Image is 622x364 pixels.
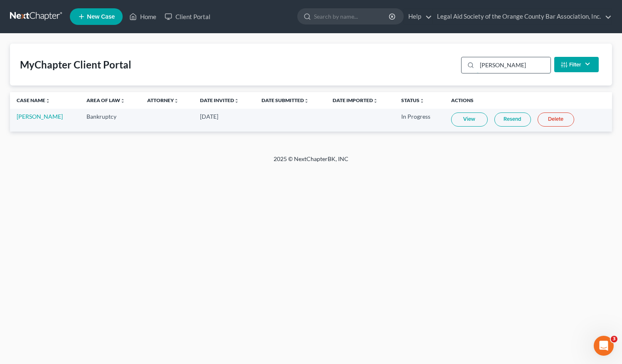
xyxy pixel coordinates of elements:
[200,113,218,120] span: [DATE]
[594,336,614,356] iframe: Intercom live chat
[494,112,531,127] a: Resend
[333,97,378,103] a: Date Importedunfold_more
[17,97,50,103] a: Case Nameunfold_more
[174,98,179,103] i: unfold_more
[611,336,617,342] span: 3
[262,97,309,103] a: Date Submittedunfold_more
[433,9,612,24] a: Legal Aid Society of the Orange County Bar Association, Inc.
[304,98,309,103] i: unfold_more
[200,97,239,103] a: Date Invitedunfold_more
[147,97,179,103] a: Attorneyunfold_more
[420,98,425,103] i: unfold_more
[125,9,160,24] a: Home
[404,9,432,24] a: Help
[120,98,125,103] i: unfold_more
[45,98,50,103] i: unfold_more
[74,155,548,170] div: 2025 © NextChapterBK, INC
[160,9,215,24] a: Client Portal
[538,112,574,127] a: Delete
[20,58,131,71] div: MyChapter Client Portal
[87,14,115,20] span: New Case
[314,9,390,24] input: Search by name...
[80,109,141,132] td: Bankruptcy
[401,97,425,103] a: Statusunfold_more
[373,98,378,103] i: unfold_more
[395,109,444,132] td: In Progress
[451,112,488,127] a: View
[234,98,239,103] i: unfold_more
[86,97,125,103] a: Area of Lawunfold_more
[17,113,63,120] a: [PERSON_NAME]
[554,57,599,72] button: Filter
[444,92,612,109] th: Actions
[477,57,550,73] input: Search...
